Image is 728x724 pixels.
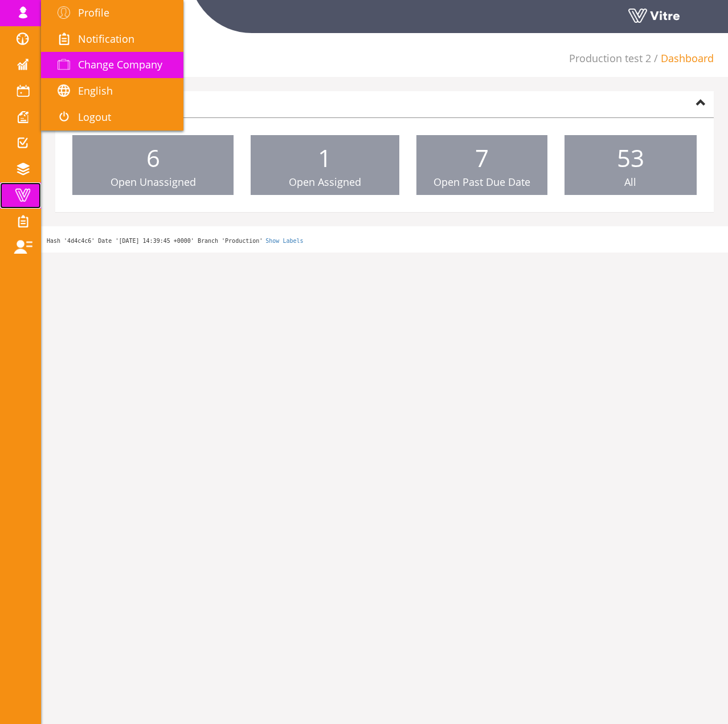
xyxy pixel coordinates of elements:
a: Change Company [41,52,183,78]
a: 53 All [565,135,697,196]
a: 6 Open Unassigned [72,135,234,196]
a: Production test 2 [569,51,651,65]
span: 53 [617,141,644,174]
span: Hash '4d4c4c6' Date '[DATE] 14:39:45 +0000' Branch 'Production' [47,238,263,244]
span: Open Past Due Date [433,175,530,189]
a: Notification [41,26,183,52]
a: Show Labels [265,238,303,244]
span: English [78,84,113,97]
a: Logout [41,104,183,131]
span: 1 [318,141,332,174]
a: 1 Open Assigned [251,135,399,196]
span: All [624,175,636,189]
span: Logout [78,110,111,124]
li: Dashboard [651,51,714,66]
span: Profile [78,6,109,19]
span: 6 [146,141,160,174]
span: Notification [78,32,134,46]
span: 7 [475,141,489,174]
a: English [41,78,183,104]
span: Open Assigned [289,175,361,189]
span: Change Company [78,58,162,71]
span: Open Unassigned [111,175,196,189]
a: 7 Open Past Due Date [416,135,547,196]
